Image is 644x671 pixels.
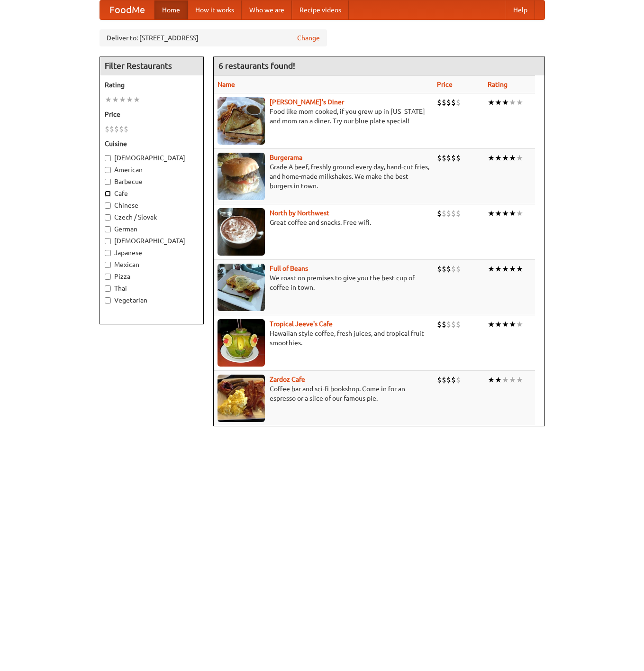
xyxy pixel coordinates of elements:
[437,264,442,274] li: $
[105,284,199,293] label: Thai
[488,319,495,330] li: ★
[270,98,344,106] a: [PERSON_NAME]'s Diner
[437,81,453,88] a: Price
[105,191,111,197] input: Cafe
[488,81,508,88] a: Rating
[112,94,119,105] li: ★
[218,384,429,403] p: Coffee bar and sci-fi bookshop. Come in for an espresso or a slice of our famous pie.
[488,208,495,219] li: ★
[105,236,199,246] label: [DEMOGRAPHIC_DATA]
[105,155,111,161] input: [DEMOGRAPHIC_DATA]
[114,124,119,134] li: $
[488,97,495,108] li: ★
[105,110,199,119] h5: Price
[451,97,456,108] li: $
[270,265,308,272] a: Full of Beans
[509,97,516,108] li: ★
[126,94,133,105] li: ★
[105,189,199,198] label: Cafe
[437,153,442,163] li: $
[270,154,302,161] a: Burgerama
[437,319,442,330] li: $
[456,319,461,330] li: $
[451,375,456,385] li: $
[154,0,188,19] a: Home
[495,264,502,274] li: ★
[105,94,112,105] li: ★
[442,375,446,385] li: $
[509,375,516,385] li: ★
[105,201,199,210] label: Chinese
[119,124,124,134] li: $
[456,375,461,385] li: $
[516,208,523,219] li: ★
[509,319,516,330] li: ★
[292,0,349,19] a: Recipe videos
[188,0,242,19] a: How it works
[495,208,502,219] li: ★
[105,250,111,256] input: Japanese
[456,97,461,108] li: $
[105,224,199,234] label: German
[442,208,446,219] li: $
[437,97,442,108] li: $
[446,319,451,330] li: $
[456,264,461,274] li: $
[218,218,429,227] p: Great coffee and snacks. Free wifi.
[446,375,451,385] li: $
[495,153,502,163] li: ★
[105,179,111,185] input: Barbecue
[451,319,456,330] li: $
[456,153,461,163] li: $
[105,295,199,305] label: Vegetarian
[218,264,265,311] img: beans.jpg
[509,153,516,163] li: ★
[105,285,111,292] input: Thai
[502,208,509,219] li: ★
[218,329,429,348] p: Hawaiian style coffee, fresh juices, and tropical fruit smoothies.
[218,319,265,367] img: jeeves.jpg
[105,260,199,269] label: Mexican
[488,153,495,163] li: ★
[105,238,111,244] input: [DEMOGRAPHIC_DATA]
[218,61,295,70] ng-pluralize: 6 restaurants found!
[442,97,446,108] li: $
[442,264,446,274] li: $
[105,124,109,134] li: $
[105,153,199,163] label: [DEMOGRAPHIC_DATA]
[495,375,502,385] li: ★
[218,208,265,256] img: north.jpg
[506,0,535,19] a: Help
[488,264,495,274] li: ★
[502,153,509,163] li: ★
[105,165,199,175] label: American
[105,167,111,173] input: American
[516,97,523,108] li: ★
[218,81,235,88] a: Name
[297,33,320,43] a: Change
[105,214,111,221] input: Czech / Slovak
[242,0,292,19] a: Who we are
[456,208,461,219] li: $
[218,107,429,126] p: Food like mom cooked, if you grew up in [US_STATE] and mom ran a diner. Try our blue plate special!
[502,375,509,385] li: ★
[446,208,451,219] li: $
[516,153,523,163] li: ★
[124,124,128,134] li: $
[218,97,265,145] img: sallys.jpg
[105,262,111,268] input: Mexican
[105,274,111,280] input: Pizza
[119,94,126,105] li: ★
[105,272,199,281] label: Pizza
[270,320,333,328] a: Tropical Jeeve's Cafe
[451,153,456,163] li: $
[218,162,429,191] p: Grade A beef, freshly ground every day, hand-cut fries, and home-made milkshakes. We make the bes...
[446,264,451,274] li: $
[488,375,495,385] li: ★
[105,139,199,148] h5: Cuisine
[442,319,446,330] li: $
